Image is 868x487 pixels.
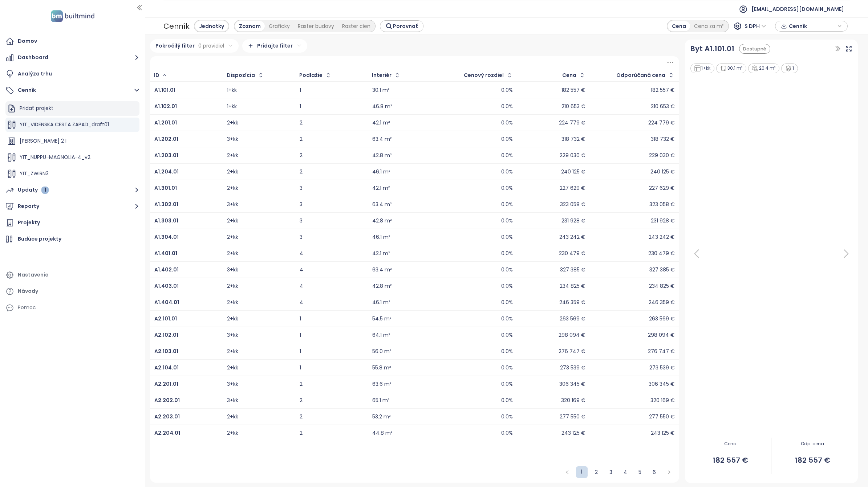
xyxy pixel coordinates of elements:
[562,73,576,78] div: Cena
[227,169,238,174] div: 2+kk
[154,169,179,174] a: A1.204.01
[227,316,238,321] div: 2+kk
[18,69,52,78] div: Analýza trhu
[227,267,238,272] div: 3+kk
[648,251,675,256] div: 230 479 €
[300,202,363,207] div: 3
[300,120,363,125] div: 2
[560,316,585,321] div: 263 569 €
[300,365,363,370] div: 1
[227,365,238,370] div: 2+kk
[739,44,770,54] div: Dostupné
[154,429,180,437] b: A2.204.01
[300,267,363,272] div: 4
[620,467,631,478] a: 4
[265,21,294,31] div: Graficky
[227,349,238,354] div: 2+kk
[501,267,513,272] div: 0.0%
[5,150,139,165] div: YIT_NUPPU-MAGNOLIA-4_v2
[154,202,178,207] a: A1.302.01
[372,169,390,174] div: 46.1 m²
[372,431,393,435] div: 44.8 m²
[4,83,141,98] button: Cenník
[716,64,746,73] div: 30.1 m²
[154,119,177,126] b: A1.201.01
[294,21,338,31] div: Raster budovy
[18,37,37,46] div: Domov
[154,201,178,208] b: A1.302.01
[501,202,513,207] div: 0.0%
[690,43,734,54] div: Byt A1.101.01
[501,365,513,370] div: 0.0%
[154,267,179,272] a: A1.402.01
[648,333,675,337] div: 298 094 €
[372,300,390,305] div: 46.1 m²
[372,120,390,125] div: 42.1 m²
[154,120,177,125] a: A1.201.01
[779,21,844,32] div: button
[154,88,175,93] a: A1.101.01
[300,169,363,174] div: 2
[154,348,178,355] b: A2.103.01
[300,333,363,337] div: 1
[154,431,180,435] a: A2.204.01
[20,137,66,144] span: [PERSON_NAME] 2 I
[300,88,363,93] div: 1
[300,137,363,142] div: 2
[300,414,363,419] div: 2
[5,118,139,132] div: YIT_VIDENSKA CESTA ZAPAD_draft01
[560,365,585,370] div: 273 539 €
[559,300,585,305] div: 246 359 €
[650,169,675,174] div: 240 125 €
[5,101,139,116] div: Pridať projekt
[5,167,139,181] div: YIT_ZWIRN3
[771,455,853,466] span: 182 557 €
[372,414,391,419] div: 53.2 m²
[372,153,392,158] div: 42.8 m²
[781,64,798,73] div: 1
[501,186,513,191] div: 0.0%
[501,218,513,223] div: 0.0%
[300,235,363,240] div: 3
[501,153,513,158] div: 0.0%
[227,218,238,223] div: 2+kk
[300,104,363,109] div: 1
[372,73,392,78] div: Interiér
[651,137,675,142] div: 318 732 €
[372,202,392,207] div: 63.4 m²
[649,202,675,207] div: 323 058 €
[227,431,238,435] div: 2+kk
[501,300,513,305] div: 0.0%
[576,466,588,477] a: 1
[372,218,392,223] div: 42.8 m²
[620,466,631,478] li: 4
[5,134,139,148] div: [PERSON_NAME] 2 I
[559,120,585,125] div: 224 779 €
[651,104,675,109] div: 210 653 €
[154,103,177,110] b: A1.102.01
[154,235,179,240] a: A1.304.01
[501,316,513,321] div: 0.0%
[154,73,159,78] div: ID
[227,137,238,142] div: 3+kk
[501,398,513,403] div: 0.0%
[372,316,392,321] div: 54.5 m²
[559,382,585,386] div: 306 345 €
[300,284,363,288] div: 4
[649,284,675,288] div: 234 825 €
[154,364,179,371] b: A2.104.01
[576,466,588,478] li: 1
[227,398,238,403] div: 3+kk
[748,64,780,73] div: 20.4 m²
[4,268,141,282] a: Nastavenia
[464,73,504,78] div: Cenový rozdiel
[616,73,665,78] div: Odporúčaná cena
[49,9,97,24] img: logo
[20,121,109,128] span: YIT_VIDENSKA CESTA ZAPAD_draft01
[591,467,602,478] a: 2
[227,414,238,419] div: 2+kk
[634,466,646,478] li: 5
[690,21,728,31] div: Cena za m²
